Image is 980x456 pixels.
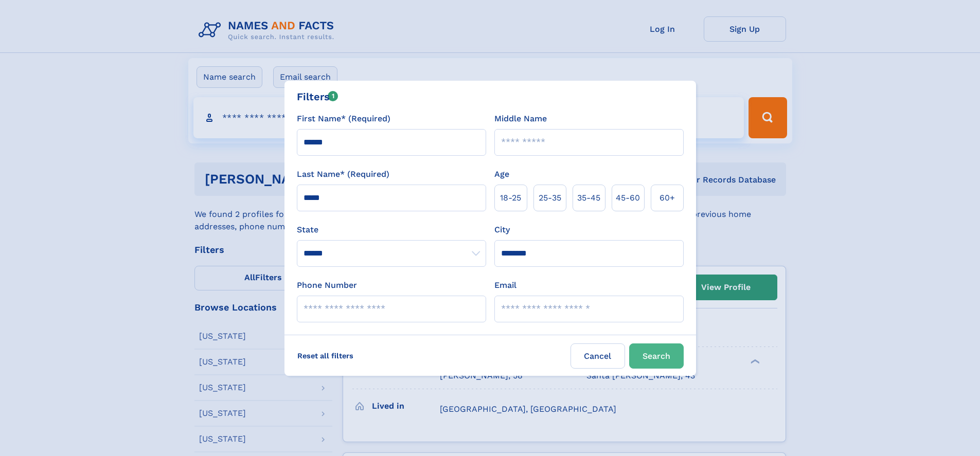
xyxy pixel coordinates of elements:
label: Middle Name [494,113,547,125]
label: Reset all filters [291,343,360,368]
label: Email [494,279,516,291]
label: Age [494,168,509,180]
button: Search [629,343,684,369]
label: City [494,224,510,236]
span: 35‑45 [577,192,600,204]
label: Cancel [571,343,625,369]
label: Phone Number [297,279,357,291]
label: Last Name* (Required) [297,168,389,180]
span: 60+ [660,192,675,204]
label: State [297,224,486,236]
div: Filters [297,89,338,104]
label: First Name* (Required) [297,113,390,125]
span: 25‑35 [539,192,561,204]
span: 45‑60 [616,192,640,204]
span: 18‑25 [500,192,521,204]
